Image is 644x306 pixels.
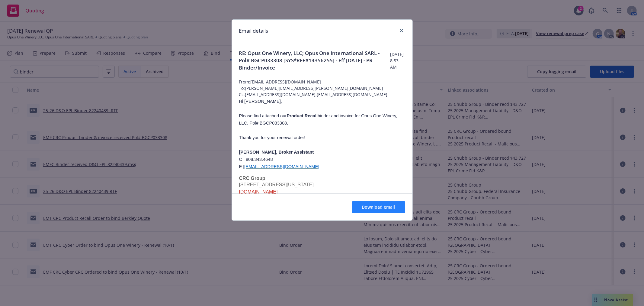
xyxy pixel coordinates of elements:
b: Product Recall [287,113,318,118]
span: Thank you for your renewal order! [239,135,306,140]
span: RE: Opus One Winery, LLC; Opus One International SARL - Pol# BGCP033308 [SYS*REF#14356255] - Eff ... [239,50,390,71]
span: From: [EMAIL_ADDRESS][DOMAIN_NAME] [239,79,405,85]
h1: Email details [239,27,268,35]
a: close [398,27,405,34]
span: Download email [362,204,395,210]
span: E | [239,164,319,169]
span: [STREET_ADDRESS][US_STATE] [239,182,314,187]
span: CRC Group [239,176,265,181]
span: C | 808.343.4648 [239,157,273,162]
span: [DATE] 8:53 AM [390,51,405,70]
span: To: [PERSON_NAME][EMAIL_ADDRESS][PERSON_NAME][DOMAIN_NAME] [239,85,405,91]
a: [EMAIL_ADDRESS][DOMAIN_NAME] [244,164,319,169]
span: Please find attached our binder and invoice for Opus One Winery, LLC, Pol# BGCP033308. [239,113,397,125]
span: [PERSON_NAME], Broker Assistant [239,150,314,155]
span: Hi [PERSON_NAME], [239,99,282,104]
span: Cc: [EMAIL_ADDRESS][DOMAIN_NAME],[EMAIL_ADDRESS][DOMAIN_NAME] [239,91,405,98]
a: [DOMAIN_NAME] [239,189,278,194]
button: Download email [352,201,405,213]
